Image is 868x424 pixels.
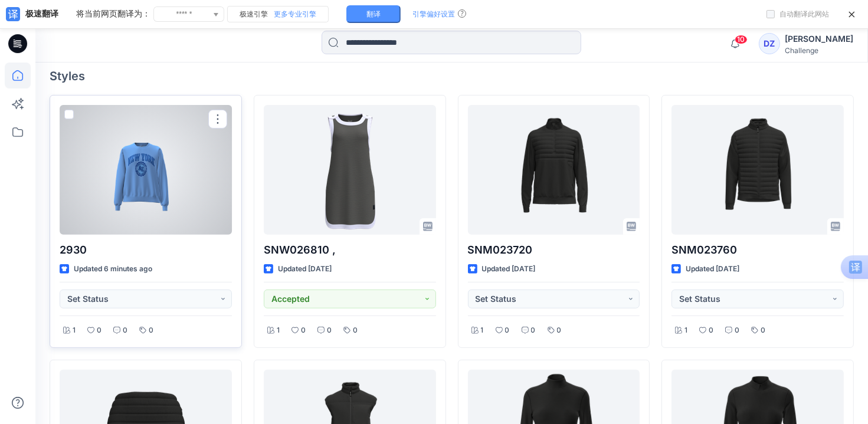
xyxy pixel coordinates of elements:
p: 0 [735,324,739,337]
p: 1 [73,324,76,337]
a: 2930 [60,105,232,235]
p: 1 [277,324,280,337]
p: 2930 [60,242,232,258]
p: 0 [149,324,153,337]
p: Updated [DATE] [482,263,536,275]
div: DZ [759,33,780,54]
p: Updated [DATE] [278,263,332,275]
span: 10 [735,35,748,44]
p: Updated 6 minutes ago [74,263,152,275]
p: 0 [709,324,713,337]
p: 0 [505,324,510,337]
p: 0 [557,324,562,337]
p: 1 [481,324,484,337]
p: SNM023760 [672,242,844,258]
p: 0 [353,324,358,337]
p: 0 [761,324,765,337]
div: [PERSON_NAME] [785,32,853,46]
p: 0 [123,324,127,337]
a: SNM023760 [672,105,844,235]
a: SNM023720 [468,105,640,235]
p: 0 [327,324,332,337]
div: Challenge [785,46,853,55]
p: SNM023720 [468,242,640,258]
h4: Styles [50,69,854,83]
p: Updated [DATE] [686,263,739,275]
a: SNW026810 , [264,105,436,235]
p: SNW026810 , [264,242,436,258]
p: 0 [97,324,101,337]
p: 1 [684,324,687,337]
p: 0 [301,324,306,337]
p: 0 [531,324,536,337]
